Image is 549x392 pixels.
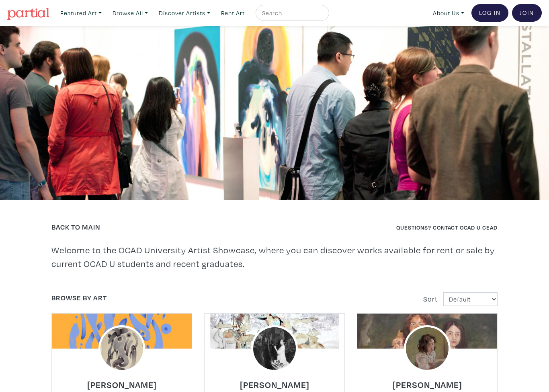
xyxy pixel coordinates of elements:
[109,5,152,21] a: Browse All
[51,243,498,271] p: Welcome to the OCAD University Artist Showcase, where you can discover works available for rent o...
[393,379,462,390] h6: [PERSON_NAME]
[98,325,145,372] img: phpThumb.php
[51,222,100,232] a: Back to Main
[261,8,322,18] input: Search
[57,5,105,21] a: Featured Art
[429,5,468,21] a: About Us
[155,5,214,21] a: Discover Artists
[87,379,157,390] h6: [PERSON_NAME]
[51,293,107,302] a: Browse by Art
[396,224,498,231] a: Questions? Contact OCAD U CEAD
[404,325,451,372] img: phpThumb.php
[471,4,508,22] a: Log In
[240,377,309,386] a: [PERSON_NAME]
[512,4,542,22] a: Join
[393,377,462,386] a: [PERSON_NAME]
[240,379,309,390] h6: [PERSON_NAME]
[251,325,298,372] img: phpThumb.php
[423,294,438,304] span: Sort
[217,5,248,21] a: Rent Art
[87,377,157,386] a: [PERSON_NAME]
